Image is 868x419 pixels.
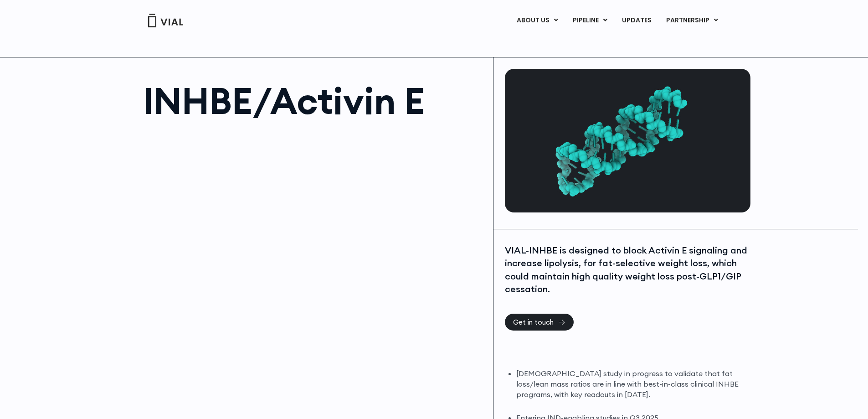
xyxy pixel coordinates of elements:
span: Get in touch [513,319,554,326]
h1: INHBE/Activin E [143,83,484,119]
img: Vial Logo [147,14,184,27]
a: UPDATES [615,13,658,28]
a: PIPELINEMenu Toggle [565,13,614,28]
a: Get in touch [505,314,574,331]
a: PARTNERSHIPMenu Toggle [659,13,725,28]
div: VIAL-INHBE is designed to block Activin E signaling and increase lipolysis, for fat-selective wei... [505,244,748,296]
li: [DEMOGRAPHIC_DATA] study in progress to validate that fat loss/lean mass ratios are in line with ... [516,368,748,400]
a: ABOUT USMenu Toggle [509,13,565,28]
